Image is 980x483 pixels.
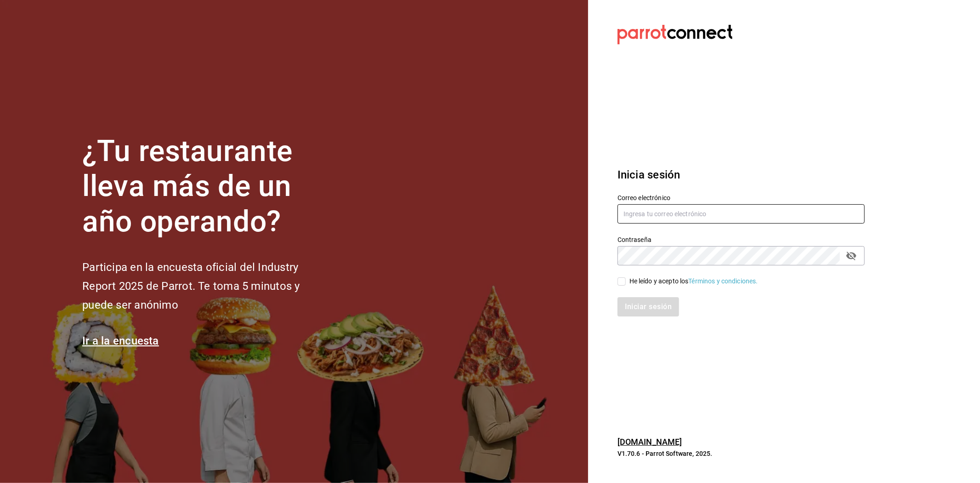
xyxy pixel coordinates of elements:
input: Ingresa tu correo electrónico [617,204,865,224]
h3: Inicia sesión [617,167,865,183]
a: [DOMAIN_NAME] [617,437,682,447]
div: He leído y acepto los [629,276,758,286]
label: Correo electrónico [617,195,865,201]
label: Contraseña [617,236,865,243]
button: passwordField [844,248,859,264]
h1: ¿Tu restaurante lleva más de un año operando? [82,134,330,240]
a: Ir a la encuesta [82,334,159,347]
h2: Participa en la encuesta oficial del Industry Report 2025 de Parrot. Te toma 5 minutos y puede se... [82,258,330,314]
p: V1.70.6 - Parrot Software, 2025. [617,449,865,458]
a: Términos y condiciones. [689,277,758,285]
